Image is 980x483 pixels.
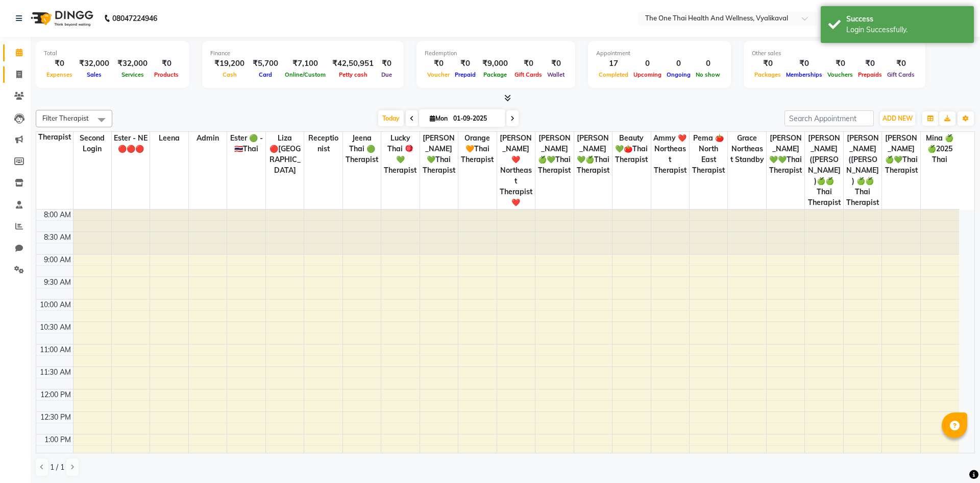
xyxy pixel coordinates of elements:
[50,462,64,473] span: 1 / 1
[664,71,693,78] span: Ongoing
[210,58,249,70] div: ₹19,200
[855,58,885,70] div: ₹0
[497,132,535,209] span: [PERSON_NAME] ❤️northeast therapist ❤️
[631,58,664,70] div: 0
[574,132,612,177] span: [PERSON_NAME] 💚🍏thai therapist
[805,132,843,209] span: [PERSON_NAME] ([PERSON_NAME])🍏🍏 thai therapist
[481,71,509,78] span: Package
[690,132,727,177] span: Pema 🍅north east therapist
[36,132,73,143] div: Therapist
[42,434,73,445] div: 1:00 PM
[883,114,913,122] span: ADD NEW
[38,389,73,400] div: 12:00 PM
[425,71,452,78] span: Voucher
[42,277,73,288] div: 9:30 AM
[693,71,723,78] span: No show
[631,71,664,78] span: Upcoming
[379,71,395,78] span: Due
[38,322,73,333] div: 10:30 AM
[450,111,501,126] input: 2025-09-01
[855,71,885,78] span: Prepaids
[42,232,73,243] div: 8:30 AM
[150,132,188,145] span: Leena
[189,132,227,145] span: Admin
[882,132,920,177] span: [PERSON_NAME] 🍏💚thai therapist
[478,58,512,70] div: ₹9,000
[596,71,631,78] span: Completed
[26,4,96,33] img: logo
[596,49,723,58] div: Appointment
[112,132,150,155] span: Ester - NE 🔴🔴🔴
[612,132,650,166] span: Beauty 💚🍅thai therapist
[282,58,328,70] div: ₹7,100
[38,412,73,423] div: 12:30 PM
[378,110,404,126] span: Today
[825,71,855,78] span: Vouchers
[220,71,239,78] span: Cash
[38,367,73,378] div: 11:30 AM
[452,58,478,70] div: ₹0
[596,58,631,70] div: 17
[336,71,370,78] span: Petty cash
[44,58,75,70] div: ₹0
[921,132,959,166] span: Mina 🍏🍏2025 thai
[752,58,783,70] div: ₹0
[752,71,783,78] span: Packages
[282,71,328,78] span: Online/Custom
[112,4,157,33] b: 08047224946
[328,58,378,70] div: ₹42,50,951
[381,132,419,177] span: Lucky thai 🪀💚therapist
[458,132,496,166] span: Orange 🧡thai therapist
[885,58,917,70] div: ₹0
[425,49,567,58] div: Redemption
[42,114,89,122] span: Filter Therapist
[84,71,104,78] span: Sales
[343,132,381,166] span: Jeena thai 🟢therapist
[420,132,458,177] span: [PERSON_NAME] 💚thai therapist
[545,71,567,78] span: Wallet
[378,58,396,70] div: ₹0
[783,71,825,78] span: Memberships
[752,49,917,58] div: Other sales
[227,132,265,155] span: Ester 🟢 -🇹🇭thai
[266,132,304,177] span: Liza 🔴[GEOGRAPHIC_DATA]
[152,71,181,78] span: Products
[256,71,275,78] span: Card
[767,132,804,177] span: [PERSON_NAME] 💚💚thai therapist
[38,344,73,355] div: 11:00 AM
[693,58,723,70] div: 0
[512,71,545,78] span: Gift Cards
[73,132,111,155] span: second login
[885,71,917,78] span: Gift Cards
[825,58,855,70] div: ₹0
[785,110,874,126] input: Search Appointment
[427,114,450,122] span: Mon
[44,49,181,58] div: Total
[75,58,113,70] div: ₹32,000
[304,132,342,155] span: receptionist
[152,58,181,70] div: ₹0
[880,111,915,126] button: ADD NEW
[113,58,152,70] div: ₹32,000
[425,58,452,70] div: ₹0
[42,255,73,265] div: 9:00 AM
[545,58,567,70] div: ₹0
[452,71,478,78] span: Prepaid
[535,132,573,177] span: [PERSON_NAME] 🍏💚thai therapist
[846,25,966,35] div: Login Successfully.
[846,14,966,25] div: Success
[664,58,693,70] div: 0
[42,210,73,220] div: 8:00 AM
[783,58,825,70] div: ₹0
[210,49,396,58] div: Finance
[651,132,689,177] span: Ammy ❤️northeast therapist
[844,132,881,209] span: [PERSON_NAME] ([PERSON_NAME]) 🍏🍏thai therapist
[119,71,146,78] span: Services
[728,132,766,166] span: Grace northeast standby
[38,300,73,310] div: 10:00 AM
[249,58,282,70] div: ₹5,700
[512,58,545,70] div: ₹0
